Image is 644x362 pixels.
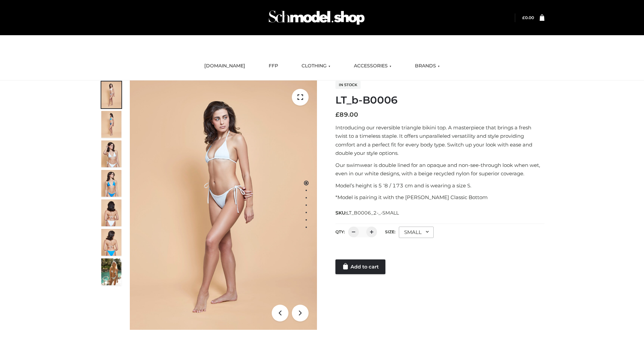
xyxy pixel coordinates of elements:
[385,229,395,234] label: Size:
[335,94,544,106] h1: LT_b-B0006
[335,181,544,190] p: Model’s height is 5 ‘8 / 173 cm and is wearing a size S.
[130,80,317,330] img: ArielClassicBikiniTop_CloudNine_AzureSky_OW114ECO_1
[522,15,534,20] bdi: 0.00
[101,199,121,226] img: ArielClassicBikiniTop_CloudNine_AzureSky_OW114ECO_7-scaled.jpg
[335,111,339,118] span: £
[335,193,544,202] p: *Model is pairing it with the [PERSON_NAME] Classic Bottom
[335,209,399,217] span: SKU:
[266,4,367,31] img: Schmodel Admin 964
[101,140,121,167] img: ArielClassicBikiniTop_CloudNine_AzureSky_OW114ECO_3-scaled.jpg
[335,229,345,234] label: QTY:
[335,123,544,158] p: Introducing our reversible triangle bikini top. A masterpiece that brings a fresh twist to a time...
[101,229,121,256] img: ArielClassicBikiniTop_CloudNine_AzureSky_OW114ECO_8-scaled.jpg
[522,15,525,20] span: £
[335,111,358,118] bdi: 89.00
[297,59,335,73] a: CLOTHING
[399,227,434,238] div: SMALL
[335,259,385,274] a: Add to cart
[410,59,445,73] a: BRANDS
[101,258,121,285] img: Arieltop_CloudNine_AzureSky2.jpg
[264,59,283,73] a: FFP
[101,170,121,197] img: ArielClassicBikiniTop_CloudNine_AzureSky_OW114ECO_4-scaled.jpg
[101,111,121,138] img: ArielClassicBikiniTop_CloudNine_AzureSky_OW114ECO_2-scaled.jpg
[199,59,250,73] a: [DOMAIN_NAME]
[349,59,396,73] a: ACCESSORIES
[346,210,399,216] span: LT_B0006_2-_-SMALL
[101,81,121,108] img: ArielClassicBikiniTop_CloudNine_AzureSky_OW114ECO_1-scaled.jpg
[335,81,361,89] span: In stock
[522,15,534,20] a: £0.00
[335,161,544,178] p: Our swimwear is double lined for an opaque and non-see-through look when wet, even in our white d...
